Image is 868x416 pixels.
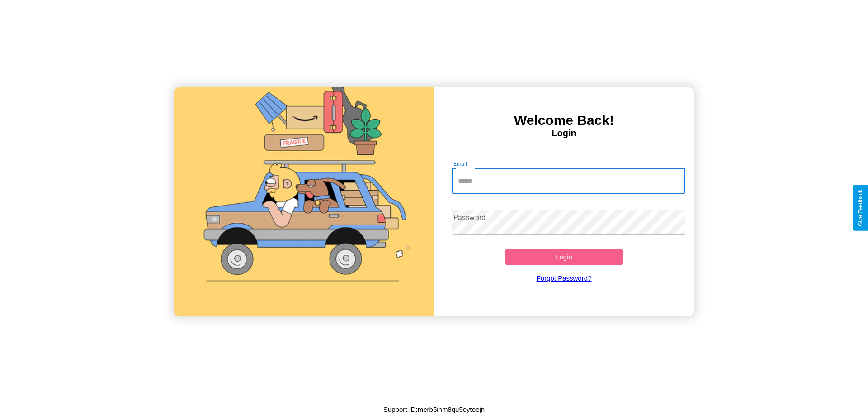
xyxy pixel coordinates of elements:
[383,403,485,416] p: Support ID: merb5ihm8qu5eytoejn
[434,128,694,139] h4: Login
[434,113,694,128] h3: Welcome Back!
[857,190,863,226] div: Give Feedback
[505,249,623,265] button: Login
[174,87,434,316] img: gif
[453,160,467,167] label: Email
[447,265,681,291] a: Forgot Password?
